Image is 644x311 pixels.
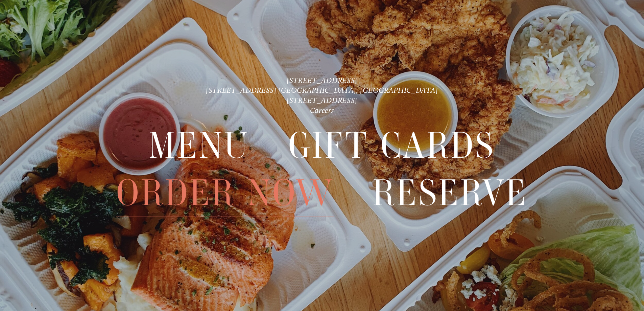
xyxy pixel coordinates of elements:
a: [STREET_ADDRESS] [287,96,357,105]
a: [STREET_ADDRESS] [GEOGRAPHIC_DATA], [GEOGRAPHIC_DATA] [206,86,438,95]
a: Order Now [116,170,334,216]
a: Reserve [373,170,528,216]
a: [STREET_ADDRESS] [287,76,357,85]
span: Menu [149,123,249,169]
span: Order Now [116,170,334,216]
span: Reserve [373,170,528,216]
a: Careers [310,106,334,115]
a: Menu [149,123,249,169]
span: Gift Cards [288,123,495,169]
a: Gift Cards [288,123,495,169]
